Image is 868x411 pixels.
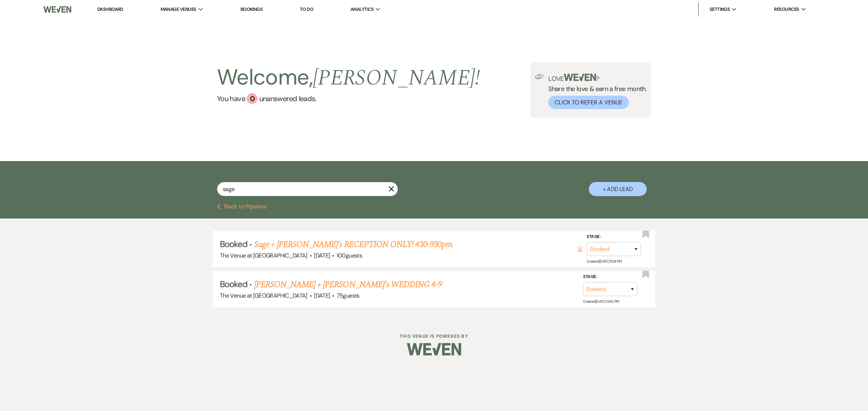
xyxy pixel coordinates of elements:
[314,292,330,299] span: [DATE]
[313,61,480,95] span: [PERSON_NAME] !
[254,238,452,251] a: Sage + [PERSON_NAME]’s RECEPTION ONLY! 430-930pm
[314,252,330,259] span: [DATE]
[337,292,359,299] span: 75 guests
[548,74,647,82] p: Love ?
[564,74,596,81] img: weven-logo-green.svg
[587,259,621,264] span: Created: [DATE] 11:28 PM
[300,6,313,12] a: To Do
[774,6,799,13] span: Resources
[407,337,461,362] img: Weven Logo
[544,74,647,109] div: Share the love & earn a free month.
[220,238,247,250] span: Booked
[350,6,374,13] span: Analytics
[220,252,307,259] span: The Venue at [GEOGRAPHIC_DATA]
[583,299,619,304] span: Created: [DATE] 12:42 PM
[220,278,247,290] span: Booked
[217,182,398,196] input: Search by name, event date, email address or phone number
[217,62,480,93] h2: Welcome,
[247,93,258,104] div: 0
[548,96,629,109] button: Click to Refer a Venue
[589,182,647,196] button: + Add Lead
[97,6,123,13] a: Dashboard
[43,2,71,17] img: Weven Logo
[583,273,637,281] label: Stage:
[710,6,730,13] span: Settings
[241,6,263,12] a: Bookings
[587,233,641,241] label: Stage:
[254,278,442,291] a: [PERSON_NAME] + [PERSON_NAME]'s WEDDING 4-9
[220,292,307,299] span: The Venue at [GEOGRAPHIC_DATA]
[217,93,480,104] a: You have 0 unanswered leads.
[161,6,196,13] span: Manage Venues
[535,74,544,79] img: loud-speaker-illustration.svg
[217,204,267,209] button: Back to Pipeline
[337,252,362,259] span: 100 guests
